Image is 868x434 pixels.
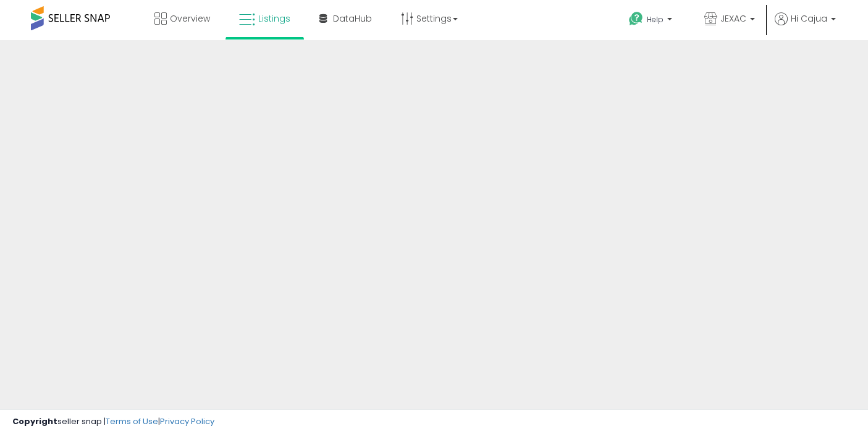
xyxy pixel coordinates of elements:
span: JEXAC [720,12,746,25]
div: seller snap | | [12,416,214,428]
span: Overview [170,12,210,25]
span: Help [647,14,664,25]
strong: Copyright [12,415,57,427]
span: DataHub [333,12,372,25]
span: Listings [258,12,290,25]
a: Help [619,2,685,40]
span: Hi Cajua [791,12,827,25]
a: Privacy Policy [160,415,214,427]
a: Hi Cajua [775,12,836,40]
a: Terms of Use [106,415,158,427]
i: Get Help [628,11,644,27]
